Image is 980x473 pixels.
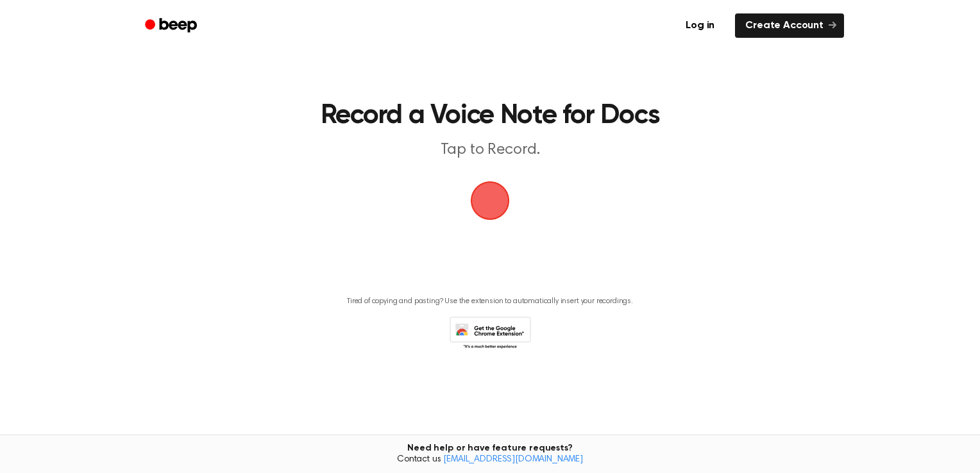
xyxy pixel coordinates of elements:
a: Create Account [735,13,844,38]
p: Tap to Record. [244,140,736,161]
p: Tired of copying and pasting? Use the extension to automatically insert your recordings. [347,297,633,306]
a: [EMAIL_ADDRESS][DOMAIN_NAME] [443,455,583,464]
h1: Record a Voice Note for Docs [162,103,818,129]
span: Contact us [8,454,972,466]
a: Beep [136,13,208,38]
a: Log in [673,11,727,40]
img: Beep Logo [471,181,509,220]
